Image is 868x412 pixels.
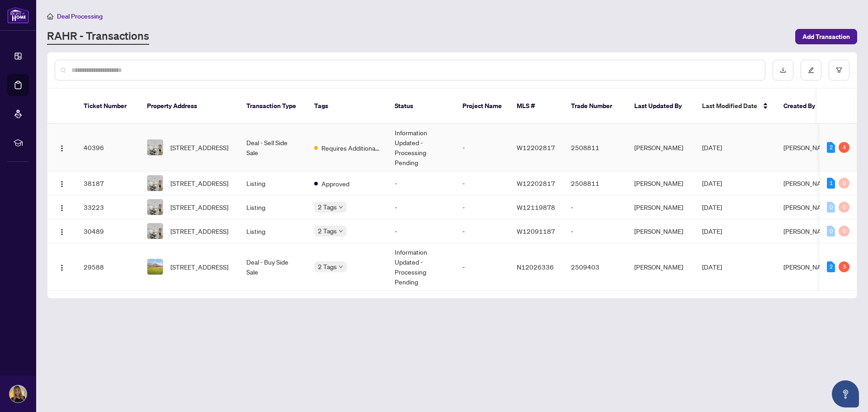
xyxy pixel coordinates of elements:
[55,140,69,155] button: Logo
[147,140,163,155] img: thumbnail-img
[318,226,337,236] span: 2 Tags
[455,219,509,243] td: -
[55,176,69,190] button: Logo
[827,261,835,272] div: 2
[839,142,849,153] div: 4
[808,67,814,73] span: edit
[239,243,307,291] td: Deal - Buy Side Sale
[307,89,387,124] th: Tags
[239,171,307,195] td: Listing
[239,195,307,219] td: Listing
[339,265,343,269] span: down
[564,124,627,171] td: 2508811
[836,67,842,73] span: filter
[702,143,722,152] span: [DATE]
[239,219,307,243] td: Listing
[517,179,555,187] span: W12202817
[58,264,66,271] img: Logo
[627,171,695,195] td: [PERSON_NAME]
[517,263,554,271] span: N12026336
[321,143,380,153] span: Requires Additional Docs
[702,179,722,187] span: [DATE]
[564,171,627,195] td: 2508811
[627,124,695,171] td: [PERSON_NAME]
[564,89,627,124] th: Trade Number
[564,195,627,219] td: -
[783,203,832,211] span: [PERSON_NAME]
[147,199,163,215] img: thumbnail-img
[783,263,832,271] span: [PERSON_NAME]
[321,179,349,189] span: Approved
[829,60,849,81] button: filter
[627,89,695,124] th: Last Updated By
[839,261,849,272] div: 3
[387,219,455,243] td: -
[147,223,163,239] img: thumbnail-img
[455,124,509,171] td: -
[827,202,835,213] div: 0
[318,202,337,212] span: 2 Tags
[9,385,27,403] img: Profile Icon
[387,124,455,171] td: Information Updated - Processing Pending
[455,243,509,291] td: -
[170,262,228,272] span: [STREET_ADDRESS]
[780,67,786,73] span: download
[170,142,228,152] span: [STREET_ADDRESS]
[147,175,163,191] img: thumbnail-img
[783,227,832,235] span: [PERSON_NAME]
[702,263,722,271] span: [DATE]
[58,180,66,188] img: Logo
[76,171,140,195] td: 38187
[801,60,821,81] button: edit
[832,380,859,407] button: Open asap
[387,89,455,124] th: Status
[827,178,835,189] div: 1
[776,89,830,124] th: Created By
[455,89,509,124] th: Project Name
[827,226,835,237] div: 0
[57,12,103,20] span: Deal Processing
[55,200,69,214] button: Logo
[627,219,695,243] td: [PERSON_NAME]
[839,178,849,189] div: 0
[170,226,228,236] span: [STREET_ADDRESS]
[339,229,343,233] span: down
[783,179,832,187] span: [PERSON_NAME]
[795,29,857,44] button: Add Transaction
[702,227,722,235] span: [DATE]
[702,203,722,211] span: [DATE]
[318,261,337,272] span: 2 Tags
[55,224,69,238] button: Logo
[509,89,564,124] th: MLS #
[47,28,149,45] a: RAHR - Transactions
[339,205,343,209] span: down
[455,171,509,195] td: -
[564,243,627,291] td: 2509403
[76,243,140,291] td: 29588
[58,228,66,236] img: Logo
[827,142,835,153] div: 2
[76,219,140,243] td: 30489
[839,226,849,237] div: 0
[839,202,849,213] div: 0
[170,178,228,188] span: [STREET_ADDRESS]
[58,145,66,152] img: Logo
[7,7,29,24] img: logo
[455,195,509,219] td: -
[239,89,307,124] th: Transaction Type
[627,195,695,219] td: [PERSON_NAME]
[147,259,163,275] img: thumbnail-img
[239,124,307,171] td: Deal - Sell Side Sale
[47,13,53,19] span: home
[627,243,695,291] td: [PERSON_NAME]
[802,29,850,44] span: Add Transaction
[517,203,555,211] span: W12119878
[76,89,140,124] th: Ticket Number
[387,243,455,291] td: Information Updated - Processing Pending
[387,171,455,195] td: -
[564,219,627,243] td: -
[783,143,832,152] span: [PERSON_NAME]
[170,202,228,212] span: [STREET_ADDRESS]
[773,60,793,81] button: download
[517,143,555,152] span: W12202817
